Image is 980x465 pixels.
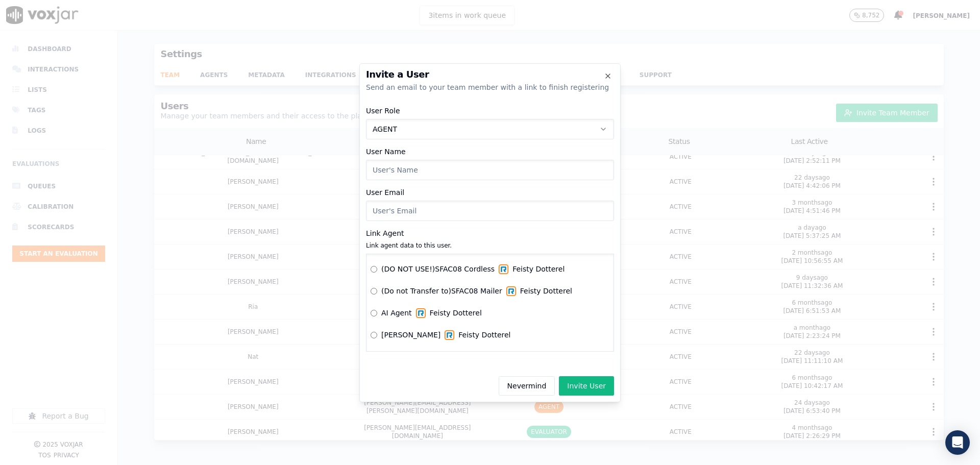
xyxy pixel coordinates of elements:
[440,348,458,366] img: RINGCENTRAL_OFFICE_icon
[559,376,614,396] button: Invite User
[371,332,377,338] input: [PERSON_NAME] RINGCENTRAL_OFFICE_icon Feisty Dotterel
[381,330,440,340] p: [PERSON_NAME]
[371,280,609,302] label: Feisty Dotterel
[366,160,614,180] input: User's Name
[440,348,458,366] button: [PERSON_NAME] Feisty Dotterel
[366,188,404,197] label: User Email
[440,326,458,344] img: RINGCENTRAL_OFFICE_icon
[495,260,512,278] button: (DO NOT USE!)SFAC08 Cordless Feisty Dotterel
[495,260,512,278] img: RINGCENTRAL_OFFICE_icon
[371,324,609,346] label: Feisty Dotterel
[412,304,430,322] button: AI Agent Feisty Dotterel
[373,124,397,134] span: AGENT
[366,70,614,79] h2: Invite a User
[499,376,555,396] button: Nevermind
[381,308,412,318] p: AI Agent
[371,346,609,368] label: Feisty Dotterel
[440,326,458,344] button: [PERSON_NAME] Feisty Dotterel
[366,148,406,156] label: User Name
[371,302,609,324] label: Feisty Dotterel
[366,239,614,254] p: Link agent data to this user.
[502,282,520,300] button: (Do not Transfer to)SFAC08 Mailer Feisty Dotterel
[366,107,400,115] label: User Role
[371,288,377,295] input: (Do not Transfer to)SFAC08 Mailer RINGCENTRAL_OFFICE_icon Feisty Dotterel
[371,310,377,316] input: AI Agent RINGCENTRAL_OFFICE_icon Feisty Dotterel
[381,286,502,296] p: (Do not Transfer to)SFAC08 Mailer
[366,201,614,221] input: User's Email
[366,229,404,237] label: Link Agent
[412,304,430,322] img: RINGCENTRAL_OFFICE_icon
[371,258,609,280] label: Feisty Dotterel
[366,82,614,92] div: Send an email to your team member with a link to finish registering
[371,266,377,273] input: (DO NOT USE!)SFAC08 Cordless RINGCENTRAL_OFFICE_icon Feisty Dotterel
[502,282,520,300] img: RINGCENTRAL_OFFICE_icon
[381,264,495,274] p: (DO NOT USE!)SFAC08 Cordless
[945,430,970,455] div: Open Intercom Messenger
